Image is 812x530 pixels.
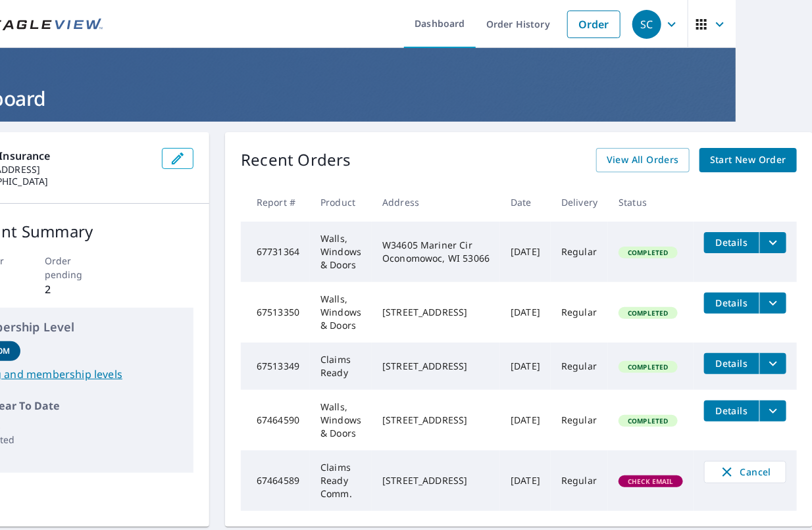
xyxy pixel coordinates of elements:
td: Walls, Windows & Doors [310,222,372,282]
td: Walls, Windows & Doors [310,390,372,450]
div: [STREET_ADDRESS] [382,360,490,373]
th: Product [310,183,372,222]
td: 67513349 [241,343,310,390]
td: Regular [551,282,608,343]
td: 67464590 [241,390,310,450]
span: Details [712,236,751,249]
td: 67464589 [241,450,310,511]
td: [DATE] [500,450,551,511]
span: Completed [620,308,676,318]
p: 2 [45,281,105,297]
button: filesDropdownBtn-67731364 [759,232,786,253]
button: detailsBtn-67513349 [704,353,759,374]
span: Check Email [620,477,682,486]
button: filesDropdownBtn-67464590 [759,400,786,422]
th: Date [500,183,551,222]
a: Start New Order [699,148,797,172]
span: Details [712,404,751,417]
span: Cancel [718,464,773,480]
button: filesDropdownBtn-67513350 [759,293,786,314]
a: Order [567,11,621,38]
td: 67513350 [241,282,310,343]
div: [STREET_ADDRESS] [382,306,490,319]
th: Delivery [551,183,608,222]
button: detailsBtn-67464590 [704,400,759,422]
div: [STREET_ADDRESS] [382,474,490,487]
td: [DATE] [500,222,551,282]
p: Order pending [45,254,105,281]
p: Recent Orders [241,148,351,172]
td: Regular [551,390,608,450]
td: [DATE] [500,343,551,390]
button: detailsBtn-67731364 [704,232,759,253]
div: W34605 Mariner Cir Oconomowoc, WI 53066 [382,239,490,265]
span: Details [712,297,751,309]
td: Claims Ready Comm. [310,450,372,511]
button: filesDropdownBtn-67513349 [759,353,786,374]
span: Completed [620,248,676,257]
button: Cancel [704,461,786,483]
td: Regular [551,222,608,282]
th: Status [608,183,694,222]
td: Walls, Windows & Doors [310,282,372,343]
span: Completed [620,362,676,372]
a: View All Orders [596,148,690,172]
th: Address [372,183,500,222]
div: [STREET_ADDRESS] [382,414,490,427]
td: [DATE] [500,282,551,343]
span: View All Orders [607,152,679,168]
span: Completed [620,416,676,425]
div: SC [632,10,661,39]
th: Report # [241,183,310,222]
td: Claims Ready [310,343,372,390]
td: [DATE] [500,390,551,450]
td: 67731364 [241,222,310,282]
button: detailsBtn-67513350 [704,293,759,314]
td: Regular [551,343,608,390]
span: Details [712,357,751,370]
span: Start New Order [710,152,786,168]
td: Regular [551,450,608,511]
